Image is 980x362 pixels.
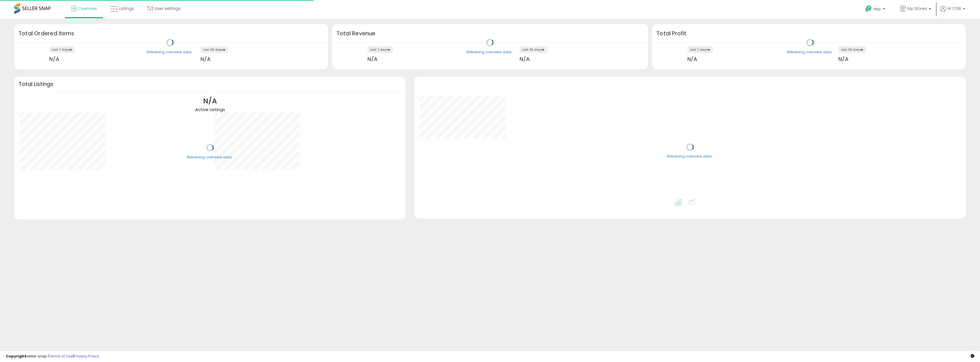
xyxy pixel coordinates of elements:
span: My Stores [907,6,927,11]
div: Retrieving overview data.. [187,155,233,160]
a: Hi CGB [940,6,965,19]
i: Get Help [865,5,872,12]
div: Retrieving overview data.. [787,50,833,55]
a: Help [861,1,891,19]
div: Retrieving overview data.. [147,50,193,55]
div: Retrieving overview data.. [667,154,713,159]
span: Listings [119,6,134,11]
span: Hi CGB [948,6,961,11]
span: Overview [78,6,97,11]
div: Retrieving overview data.. [467,50,513,55]
span: Help [873,7,881,11]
